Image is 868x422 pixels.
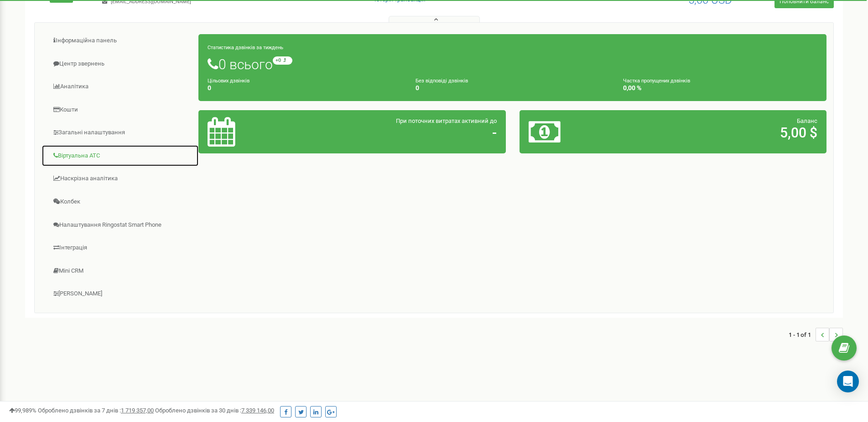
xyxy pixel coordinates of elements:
[789,319,843,351] nav: ...
[208,85,402,92] h4: 0
[121,407,154,414] u: 1 719 357,00
[273,56,292,65] small: +0
[208,56,817,72] h1: 0 всього
[789,328,816,341] span: 1 - 1 of 1
[42,283,199,305] a: [PERSON_NAME]
[208,78,249,84] small: Цільових дзвінків
[38,407,154,414] span: Оброблено дзвінків за 7 днів :
[629,125,817,140] h2: 5,00 $
[623,78,690,84] small: Частка пропущених дзвінків
[241,407,274,414] u: 7 339 146,00
[42,191,199,213] a: Колбек
[416,78,468,84] small: Без відповіді дзвінків
[623,85,817,92] h4: 0,00 %
[42,99,199,121] a: Кошти
[42,168,199,190] a: Наскрізна аналітика
[42,214,199,236] a: Налаштування Ringostat Smart Phone
[837,371,859,392] div: Open Intercom Messenger
[42,260,199,282] a: Mini CRM
[797,117,817,124] span: Баланс
[42,145,199,167] a: Віртуальна АТС
[42,30,199,52] a: Інформаційна панель
[308,125,496,140] h2: -
[155,407,274,414] span: Оброблено дзвінків за 30 днів :
[42,122,199,144] a: Загальні налаштування
[416,85,610,92] h4: 0
[9,407,36,414] span: 99,989%
[42,237,199,259] a: Інтеграція
[208,45,283,51] small: Статистика дзвінків за тиждень
[42,76,199,98] a: Аналiтика
[396,117,497,124] span: При поточних витратах активний до
[42,53,199,75] a: Центр звернень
